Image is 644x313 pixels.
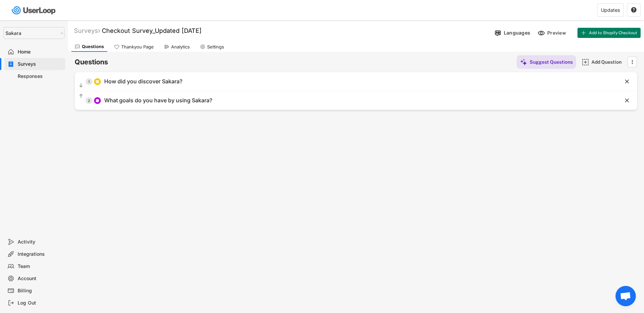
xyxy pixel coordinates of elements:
img: AddMajor.svg [582,59,589,66]
img: MagicMajor%20%28Purple%29.svg [520,59,527,66]
div: 1 [86,80,92,83]
div: What goals do you have by using Sakara? [104,97,212,104]
img: Language%20Icon.svg [494,29,501,37]
div: Responses [18,73,62,80]
div: Suggest Questions [530,59,573,65]
div: Account [18,275,62,282]
div: Billing [18,288,62,294]
button:  [624,97,630,104]
div: Analytics [171,44,190,50]
text:  [632,58,633,65]
div: Log Out [18,300,62,306]
div: Team [18,263,62,270]
div: Settings [207,44,224,50]
font: Checkout Survey_Updated [DATE] [102,27,202,34]
div: How did you discover Sakara? [104,78,182,85]
div: Activity [18,239,62,245]
button:  [631,7,637,13]
div: Thankyou Page [121,44,154,50]
text:  [79,93,83,99]
button:  [78,82,84,89]
button:  [624,78,630,85]
button:  [629,57,636,67]
div: Integrations [18,251,62,257]
div: Add Question [591,59,625,65]
div: 2 [86,99,92,102]
img: CircleTickMinorWhite.svg [95,80,99,84]
a: Open chat [615,286,636,306]
button:  [78,93,84,100]
div: Updates [601,8,620,13]
div: Questions [82,44,104,49]
span: Add to Shopify Checkout [589,31,637,35]
button: Add to Shopify Checkout [577,28,641,38]
div: Languages [504,30,530,36]
h6: Questions [75,58,108,67]
text:  [625,97,629,104]
img: ConversationMinor.svg [95,99,99,103]
text:  [625,78,629,85]
div: Home [18,49,62,55]
img: userloop-logo-01.svg [10,3,58,17]
div: Surveys [18,61,62,67]
text:  [79,83,83,88]
div: Preview [547,30,568,36]
div: Surveys [74,27,100,35]
text:  [631,7,637,13]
